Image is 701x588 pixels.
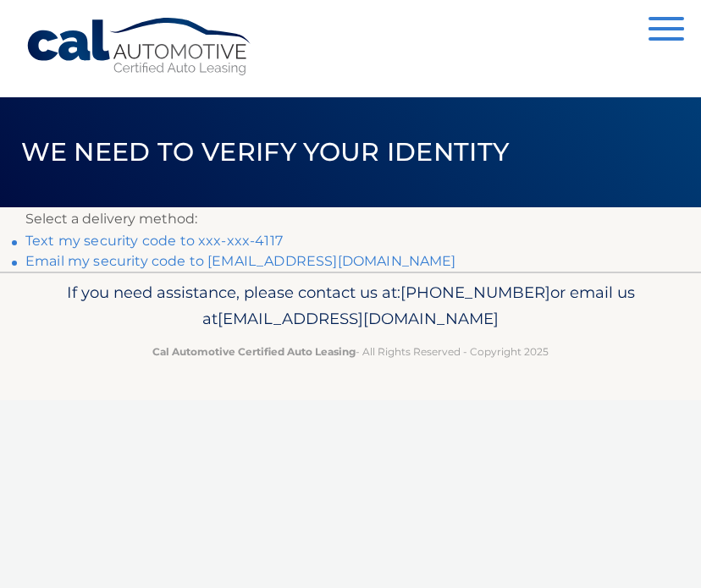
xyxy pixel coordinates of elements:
[649,17,684,45] button: Menu
[25,207,676,231] p: Select a delivery method:
[21,136,510,168] span: We need to verify your identity
[152,345,356,358] strong: Cal Automotive Certified Auto Leasing
[25,233,283,249] a: Text my security code to xxx-xxx-4117
[25,279,676,333] p: If you need assistance, please contact us at: or email us at
[25,343,676,360] p: - All Rights Reserved - Copyright 2025
[25,253,456,269] a: Email my security code to [EMAIL_ADDRESS][DOMAIN_NAME]
[400,283,550,302] span: [PHONE_NUMBER]
[25,17,254,77] a: Cal Automotive
[218,309,499,328] span: [EMAIL_ADDRESS][DOMAIN_NAME]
